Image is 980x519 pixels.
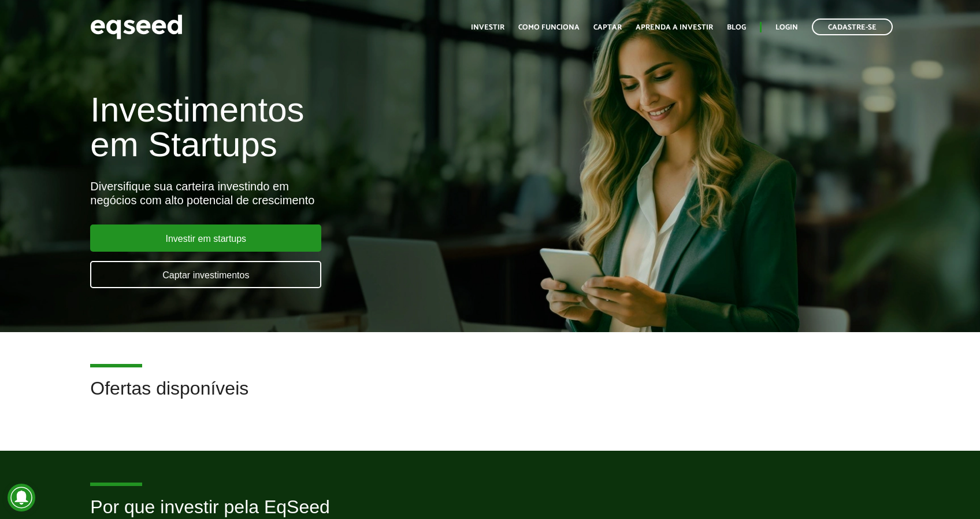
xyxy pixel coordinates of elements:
[90,93,563,162] h1: Investimentos em Startups
[90,12,183,42] img: EqSeed
[471,24,504,31] a: Investir
[518,24,580,31] a: Como funciona
[90,179,563,207] div: Diversifique sua carteira investindo em negócios com alto potencial de crescimento
[90,261,321,288] a: Captar investimentos
[812,19,893,35] a: Cadastre-se
[775,24,798,31] a: Login
[727,24,746,31] a: Blog
[636,24,713,31] a: Aprenda a investir
[90,378,889,416] h2: Ofertas disponíveis
[90,224,321,252] a: Investir em startups
[593,24,622,31] a: Captar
